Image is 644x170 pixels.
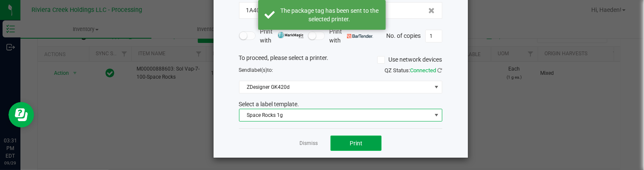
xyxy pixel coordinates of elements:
span: 1A4070300003BC5000039993 [246,6,329,15]
a: Dismiss [299,140,318,147]
span: ZDesigner GK420d [239,81,431,93]
div: To proceed, please select a printer. [233,54,449,66]
div: The package tag has been sent to the selected printer. [279,6,379,23]
span: Space Rocks 1g [239,109,431,121]
span: Send to: [239,67,274,73]
span: Print [350,140,362,147]
span: Print with [260,27,304,45]
iframe: Resource center [9,102,34,127]
span: label(s) [251,67,268,73]
span: Connected [410,67,436,74]
span: No. of copies [387,32,421,39]
img: bartender.png [347,34,373,38]
button: Print [331,136,382,151]
div: Select a label template. [233,100,449,109]
img: mark_magic_cybra.png [278,32,304,38]
span: Print with [329,27,373,45]
label: Use network devices [377,55,442,64]
span: QZ Status: [385,67,442,74]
